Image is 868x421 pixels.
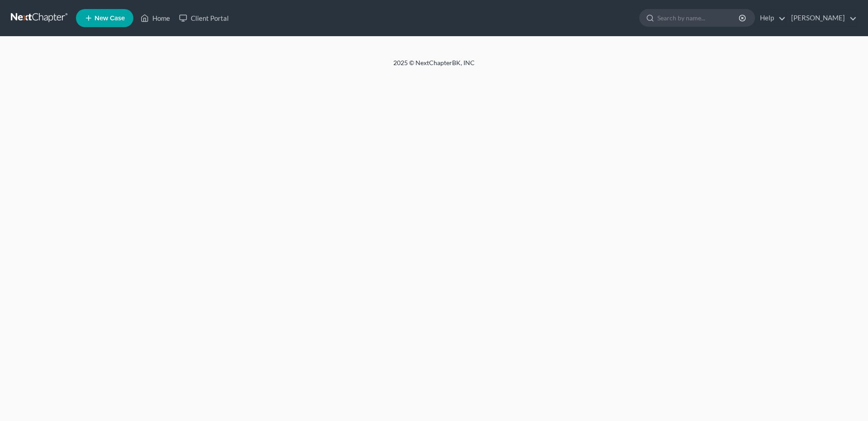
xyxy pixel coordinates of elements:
[755,10,786,26] a: Help
[176,58,692,75] div: 2025 © NextChapterBK, INC
[787,10,857,26] a: [PERSON_NAME]
[657,9,740,26] input: Search by name...
[94,15,125,22] span: New Case
[136,10,175,26] a: Home
[175,10,233,26] a: Client Portal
